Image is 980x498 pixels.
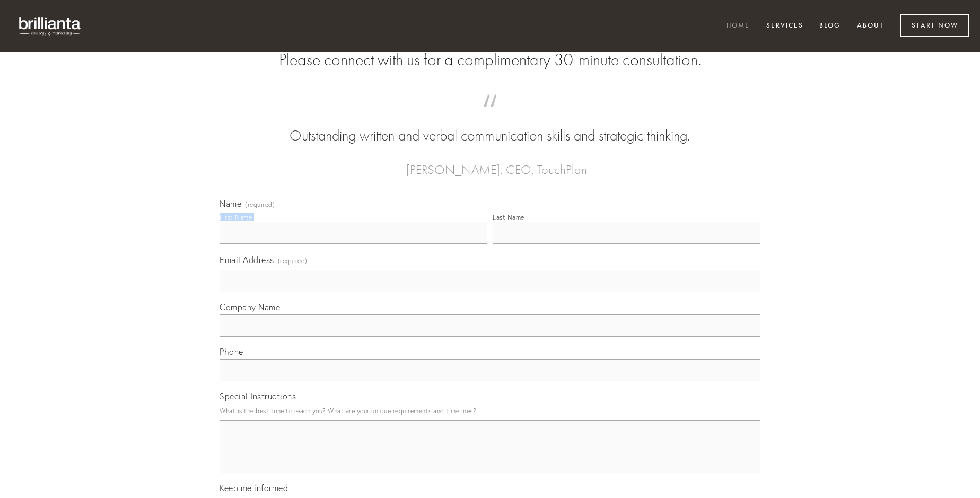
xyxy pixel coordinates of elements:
[850,18,891,35] a: About
[220,346,243,357] span: Phone
[220,302,280,312] span: Company Name
[278,254,308,268] span: (required)
[900,14,969,37] a: Start Now
[220,483,288,493] span: Keep me informed
[220,213,252,221] div: First Name
[759,18,810,35] a: Services
[220,391,296,401] span: Special Instructions
[493,213,524,221] div: Last Name
[220,404,760,418] p: What is the best time to reach you? What are your unique requirements and timelines?
[245,202,275,208] span: (required)
[220,255,274,265] span: Email Address
[220,198,241,209] span: Name
[220,50,760,70] h2: Please connect with us for a complimentary 30-minute consultation.
[237,105,743,146] blockquote: Outstanding written and verbal communication skills and strategic thinking.
[812,18,847,35] a: Blog
[237,105,743,126] span: “
[237,146,743,180] figcaption: — [PERSON_NAME], CEO, TouchPlan
[11,11,90,41] img: brillianta - research, strategy, marketing
[720,18,757,35] a: Home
